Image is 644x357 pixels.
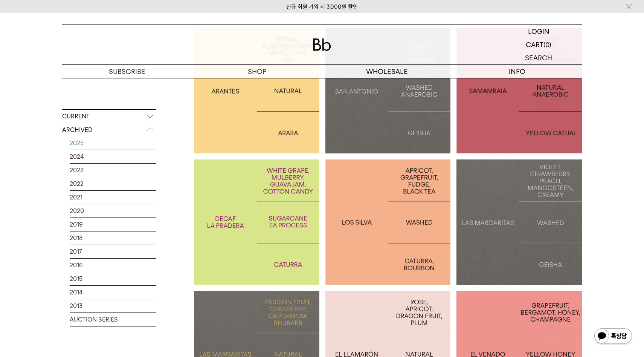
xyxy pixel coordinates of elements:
img: 로고 [313,38,331,51]
a: 2021 [70,191,156,204]
a: 2019 [70,218,156,231]
a: CART (0) [495,38,582,51]
a: 2024 [70,150,156,163]
a: SUBSCRIBE [62,65,192,78]
p: WHOLESALE [322,65,452,78]
a: 페루 로스 실바PERU LOS SILVA [325,159,451,285]
a: 2023 [70,164,156,177]
a: 2016 [70,259,156,272]
p: INFO [452,65,582,78]
img: 카카오톡 채널 1:1 채팅 버튼 [594,328,633,346]
p: ARCHIVED [62,123,156,137]
a: 신규 회원 가입 시 3,000원 할인 [286,3,358,10]
p: (0) [543,38,551,51]
a: LOGIN [495,25,582,38]
p: CART [526,38,543,51]
a: SHOP [192,65,322,78]
a: 라스 마가리타스: 게이샤LAS MARGARITAS: GEISHA [456,159,582,285]
a: 브라질 사맘바이아BRAZIL SAMAMBAIA [456,28,582,154]
a: 2018 [70,231,156,245]
a: 2015 [70,272,156,285]
p: SEARCH [525,51,552,64]
a: 2020 [70,204,156,218]
a: 2022 [70,177,156,190]
a: 2013 [70,299,156,313]
a: 2025 [70,136,156,150]
p: LOGIN [528,25,549,38]
a: 2017 [70,245,156,258]
a: 2014 [70,286,156,299]
a: 브라질 아란치스BRAZIL ARANTES [194,28,319,154]
a: AUCTION SERIES [70,313,156,326]
a: 콜롬비아 라 프라데라 디카페인 COLOMBIA LA PRADERA DECAF [194,159,319,285]
p: CURRENT [62,110,156,123]
a: 산 안토니오: 게이샤SAN ANTONIO: GEISHA [325,28,451,154]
